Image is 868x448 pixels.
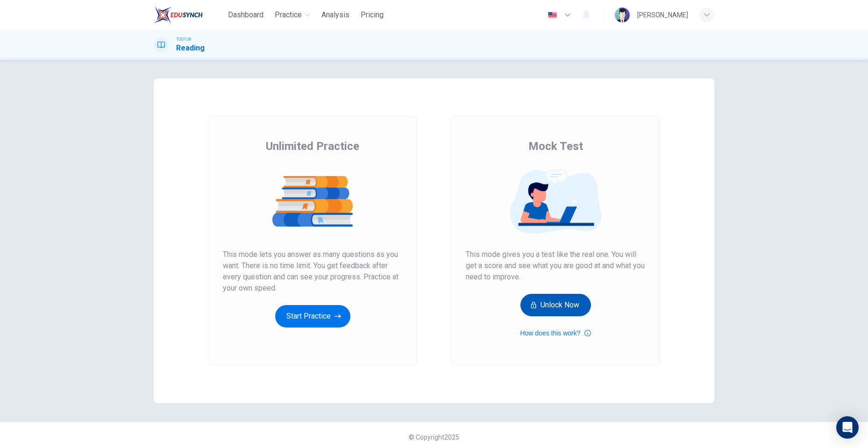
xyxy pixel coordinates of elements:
[615,7,630,22] img: Profile picture
[520,294,591,316] button: Unlock Now
[176,36,191,43] span: TOEFL®
[154,6,224,24] a: EduSynch logo
[321,9,349,21] span: Analysis
[266,139,359,154] span: Unlimited Practice
[547,12,558,19] img: en
[409,434,459,441] span: © Copyright 2025
[361,9,384,21] span: Pricing
[176,43,205,54] h1: Reading
[637,9,688,21] div: [PERSON_NAME]
[528,139,583,154] span: Mock Test
[318,7,353,23] button: Analysis
[223,249,402,294] span: This mode lets you answer as many questions as you want. There is no time limit. You get feedback...
[520,327,591,339] button: How does this work?
[154,6,203,24] img: EduSynch logo
[275,9,302,21] span: Practice
[271,7,314,23] button: Practice
[275,305,350,327] button: Start Practice
[224,7,267,23] button: Dashboard
[466,249,645,283] span: This mode gives you a test like the real one. You will get a score and see what you are good at a...
[228,9,263,21] span: Dashboard
[836,416,859,439] div: Open Intercom Messenger
[357,7,387,23] button: Pricing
